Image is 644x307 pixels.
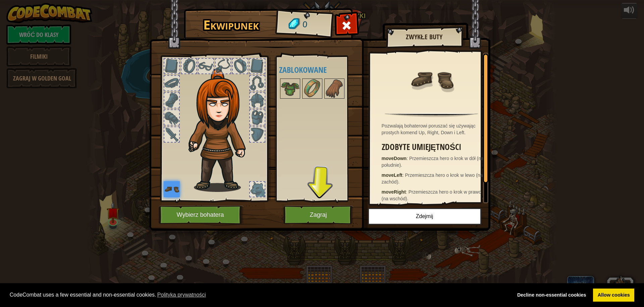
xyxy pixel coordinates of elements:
[382,156,407,161] strong: moveDown
[382,143,485,152] h3: Zdobyte umiejętności
[368,208,481,225] button: Zdejmij
[281,79,300,98] img: portrait.png
[410,58,453,101] img: portrait.png
[159,206,244,224] button: Wybierz bohatera
[402,172,405,178] span: :
[407,156,409,161] span: :
[302,18,308,31] span: 0
[189,18,274,32] h1: Ekwipunek
[10,290,507,300] span: CodeCombat uses a few essential and non-essential cookies.
[593,289,634,302] a: allow cookies
[279,65,363,74] h4: Zablokowane
[382,172,402,178] strong: moveLeft
[393,33,456,41] h2: Zwykłe Buty
[164,181,180,197] img: portrait.png
[382,189,481,201] span: Przemieszcza hero o krok w prawo (na wschód).
[325,79,344,98] img: portrait.png
[513,289,591,302] a: deny cookies
[382,122,485,136] div: Pozwalają bohaterowi poruszać się używając prostych komend Up, Right, Down i Left.
[303,79,322,98] img: portrait.png
[406,189,409,195] span: :
[382,156,484,168] span: Przemieszcza hero o krok w dół (na południe).
[283,206,354,224] button: Zagraj
[385,113,478,117] img: hr.png
[382,189,406,195] strong: moveRight
[185,68,258,192] img: hair_f2.png
[156,290,207,300] a: learn more about cookies
[382,172,483,185] span: Przemieszcza hero o krok w lewo (na zachód).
